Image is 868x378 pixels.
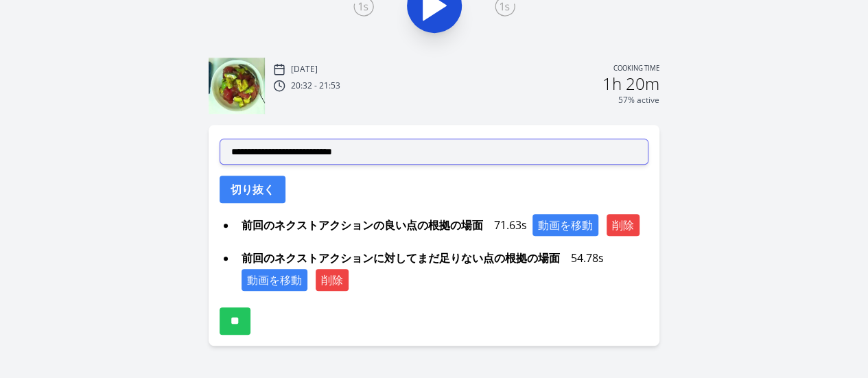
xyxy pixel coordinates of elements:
[613,63,659,75] p: Cooking time
[236,247,565,269] span: 前回のネクストアクションに対してまだ足りない点の根拠の場面
[236,214,648,236] div: 71.63s
[316,269,349,291] button: 削除
[220,176,285,203] button: 切り抜く
[291,80,340,91] p: 20:32 - 21:53
[236,214,489,236] span: 前回のネクストアクションの良い点の根拠の場面
[236,247,648,291] div: 54.78s
[242,269,307,291] button: 動画を移動
[209,58,265,114] img: 250918113333_thumb.jpeg
[602,75,659,92] h2: 1h 20m
[607,214,640,236] button: 削除
[291,64,318,75] p: [DATE]
[618,95,659,106] p: 57% active
[532,214,598,236] button: 動画を移動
